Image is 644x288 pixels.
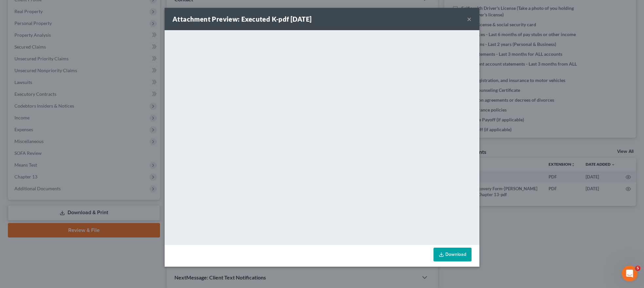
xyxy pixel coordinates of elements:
iframe: <object ng-attr-data='[URL][DOMAIN_NAME]' type='application/pdf' width='100%' height='650px'></ob... [165,30,479,243]
strong: Attachment Preview: Executed K-pdf [DATE] [172,15,312,23]
span: 5 [635,266,640,271]
a: Download [433,248,472,261]
button: × [467,15,472,23]
iframe: Intercom live chat [622,266,637,281]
